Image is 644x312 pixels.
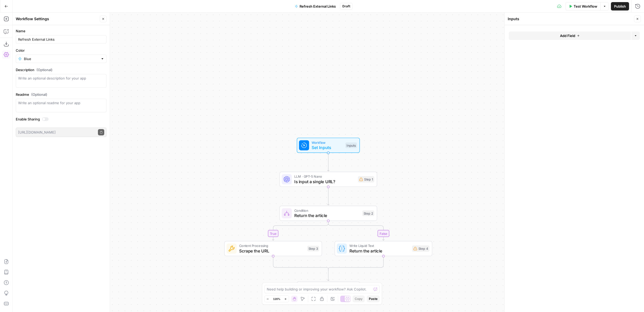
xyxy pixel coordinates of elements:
span: Content Processing [239,243,305,248]
span: Copy [355,297,363,301]
span: Workflow [312,140,343,145]
span: Return the article [349,248,410,254]
label: Enable Sharing [16,117,107,122]
div: Step 1 [358,176,374,182]
span: Set Inputs [312,144,343,151]
div: Workflow Settings [16,16,98,22]
div: Step 2 [362,210,374,216]
input: Untitled [18,37,104,42]
label: Description [16,67,107,72]
input: Blue [24,56,98,61]
span: Publish [614,4,626,9]
g: Edge from step_1 to step_2 [327,187,329,205]
label: Name [16,28,107,34]
label: Readme [16,92,107,97]
div: EndOutput [280,281,377,297]
g: Edge from step_4 to step_2-conditional-end [328,256,384,271]
div: Inputs [345,142,357,148]
button: Publish [611,2,629,10]
span: Test Workflow [574,4,597,9]
button: Paste [367,295,380,302]
span: (Optional) [31,92,47,97]
button: Add Field [509,31,631,40]
div: Content ProcessingScrape the URLStep 3 [224,241,322,256]
span: Paste [369,297,378,301]
div: LLM · GPT-5 NanoIs input a single URL?Step 1 [280,172,377,187]
g: Edge from step_2-conditional-end to end [327,269,329,281]
span: LLM · GPT-5 Nano [294,174,355,179]
div: Step 3 [307,246,319,252]
div: Step 4 [412,245,430,252]
span: Refresh External Links [300,4,336,9]
g: Edge from step_3 to step_2-conditional-end [273,256,328,271]
div: WorkflowSet InputsInputs [280,138,377,153]
label: Color [16,48,107,53]
span: Condition [294,208,360,213]
span: Add Field [560,33,575,38]
span: Write Liquid Text [349,243,410,248]
span: 120% [273,297,280,301]
g: Edge from step_2 to step_3 [272,221,328,240]
span: Draft [342,4,350,9]
span: Return the article [294,212,360,219]
img: jlmgu399hrhymlku2g1lv3es8mdc [228,245,235,252]
button: Copy [353,295,365,302]
span: Is input a single URL? [294,178,355,185]
div: ConditionReturn the articleStep 2 [280,206,377,221]
button: Refresh External Links [292,2,339,10]
div: Write Liquid TextReturn the articleStep 4 [335,241,432,256]
button: Test Workflow [566,2,600,10]
span: (Optional) [36,67,53,72]
div: Inputs [508,16,632,22]
g: Edge from step_2 to step_4 [328,221,385,240]
span: Scrape the URL [239,248,305,254]
g: Edge from start to step_1 [327,153,329,171]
